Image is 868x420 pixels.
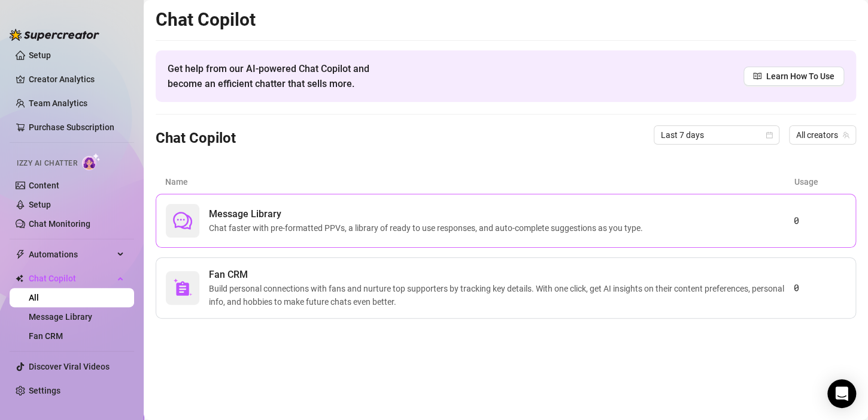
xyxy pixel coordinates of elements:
[209,207,648,221] span: Message Library
[17,158,77,169] span: Izzy AI Chatter
[168,61,398,91] span: Get help from our AI-powered Chat Copilot and become an efficient chatter that sells more.
[29,245,114,264] span: Automations
[29,386,60,395] a: Settings
[10,29,99,41] img: logo-BBDzfeDw.svg
[796,126,849,144] span: All creators
[29,293,39,302] a: All
[16,274,23,283] img: Chat Copilot
[794,214,846,228] article: 0
[794,175,846,188] article: Usage
[29,219,90,229] a: Chat Monitoring
[29,269,114,288] span: Chat Copilot
[794,281,846,295] article: 0
[165,175,794,188] article: Name
[753,72,761,80] span: read
[766,131,773,139] span: calendar
[29,50,51,60] a: Setup
[842,131,849,139] span: team
[82,153,101,170] img: AI Chatter
[156,129,236,148] h3: Chat Copilot
[209,282,794,308] span: Build personal connections with fans and nurture top supporters by tracking key details. With one...
[827,379,856,408] div: Open Intercom Messenger
[29,312,92,322] a: Message Library
[173,278,192,298] img: svg%3e
[209,221,648,235] span: Chat faster with pre-formatted PPVs, a library of ready to use responses, and auto-complete sugge...
[29,331,63,341] a: Fan CRM
[743,67,844,86] a: Learn How To Use
[29,181,59,190] a: Content
[156,8,856,31] h2: Chat Copilot
[29,118,125,137] a: Purchase Subscription
[29,362,110,371] a: Discover Viral Videos
[209,268,794,282] span: Fan CRM
[661,126,772,144] span: Last 7 days
[173,211,192,230] span: comment
[29,70,125,89] a: Creator Analytics
[16,250,25,259] span: thunderbolt
[766,70,834,83] span: Learn How To Use
[29,98,87,108] a: Team Analytics
[29,200,51,209] a: Setup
